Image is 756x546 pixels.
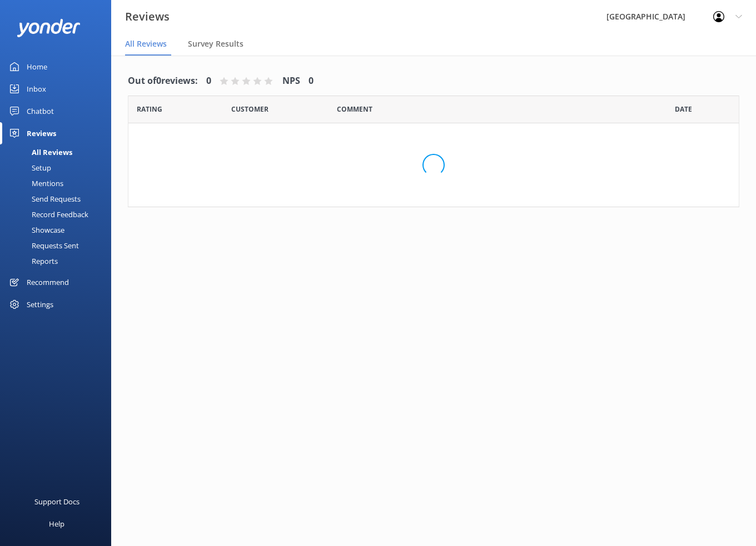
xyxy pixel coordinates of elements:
[125,8,170,26] h3: Reviews
[7,238,111,253] a: Requests Sent
[27,122,56,144] div: Reviews
[7,176,111,191] a: Mentions
[7,222,64,238] div: Showcase
[7,238,79,253] div: Requests Sent
[231,104,268,114] span: Date
[17,19,81,37] img: yonder-white-logo.png
[7,160,111,176] a: Setup
[675,104,692,114] span: Date
[27,271,69,293] div: Recommend
[337,104,372,114] span: Question
[7,160,51,176] div: Setup
[7,253,58,269] div: Reports
[206,74,211,88] h4: 0
[137,104,162,114] span: Date
[34,490,79,513] div: Support Docs
[7,191,81,207] div: Send Requests
[7,191,111,207] a: Send Requests
[7,144,72,160] div: All Reviews
[27,293,53,315] div: Settings
[7,222,111,238] a: Showcase
[27,78,46,100] div: Inbox
[282,74,300,88] h4: NPS
[7,207,88,222] div: Record Feedback
[188,38,243,49] span: Survey Results
[49,513,64,535] div: Help
[7,144,111,160] a: All Reviews
[128,74,198,88] h4: Out of 0 reviews:
[125,38,167,49] span: All Reviews
[7,207,111,222] a: Record Feedback
[27,100,54,122] div: Chatbot
[309,74,314,88] h4: 0
[27,56,47,78] div: Home
[7,253,111,269] a: Reports
[7,176,63,191] div: Mentions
